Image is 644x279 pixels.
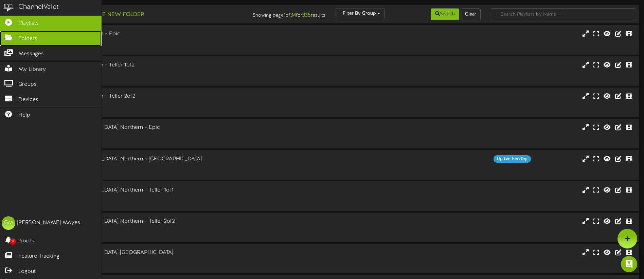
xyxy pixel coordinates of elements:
div: AZ - 033 - Mesa Southern - Teller 2of2 [27,93,274,100]
div: # 5649 [27,137,274,143]
div: # 5652 [27,262,274,268]
span: Groups [18,81,37,88]
div: ChannelValet [18,2,59,12]
span: Logout [18,268,36,276]
div: # 870 [27,75,274,81]
div: # 876 [27,44,274,49]
div: AZ - 056 - [GEOGRAPHIC_DATA] [GEOGRAPHIC_DATA] [27,249,274,257]
button: Clear [461,8,481,20]
span: Devices [18,96,38,104]
div: AZ - 056 - [GEOGRAPHIC_DATA] Northern - Teller 1of1 [27,186,274,194]
div: Update Pending [494,155,531,163]
div: AZ - 033 - Mesa Southern - Epic [27,30,274,38]
strong: 34 [290,12,296,18]
div: Landscape ( 16:9 ) [27,257,274,262]
div: Landscape ( 16:9 ) [27,38,274,44]
span: Playlists [18,20,39,27]
div: Landscape ( 16:9 ) [27,194,274,200]
span: 0 [10,238,16,245]
div: # 874 [27,200,274,206]
strong: 335 [302,12,311,18]
button: Filter By Group [336,8,384,19]
div: GM [2,216,15,230]
strong: 1 [284,12,286,18]
div: [PERSON_NAME] Moyes [17,219,80,227]
span: Feature Tracking [18,253,59,260]
div: Landscape ( 16:9 ) [27,225,274,231]
div: Landscape ( 16:9 ) [27,69,274,75]
div: # 875 [27,231,274,237]
span: Messages [18,50,44,58]
div: Showing page of for results [227,8,330,19]
span: My Library [18,66,46,74]
input: -- Search Playlists by Name -- [491,8,636,20]
div: AZ - 056 - [GEOGRAPHIC_DATA] Northern - Teller 2of2 [27,218,274,225]
button: Create New Folder [78,11,146,19]
div: Portrait ( 9:16 ) [27,163,274,168]
div: AZ - 033 - Mesa Southern - Teller 1of2 [27,61,274,69]
span: Proofs [17,237,34,245]
div: AZ - 056 - [GEOGRAPHIC_DATA] Northern - Epic [27,124,274,132]
div: Landscape ( 16:9 ) [27,132,274,137]
button: Search [431,8,459,20]
div: # 5650 [27,168,274,174]
span: Help [18,112,30,119]
div: Landscape ( 16:9 ) [27,100,274,106]
div: Open Intercom Messenger [621,256,637,272]
div: AZ - 056 - [GEOGRAPHIC_DATA] Northern - [GEOGRAPHIC_DATA] [27,155,274,163]
span: Folders [18,35,37,43]
div: # 871 [27,106,274,112]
